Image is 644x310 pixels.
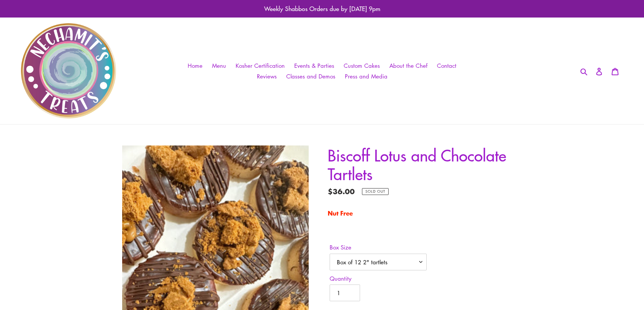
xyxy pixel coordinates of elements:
strong: Nut Free [328,208,353,217]
span: Contact [437,62,456,70]
a: About the Chef [386,60,431,71]
a: Kosher Certification [232,60,289,71]
a: Events & Parties [290,60,338,71]
span: Kosher Certification [236,62,285,70]
span: Menu [212,62,226,70]
span: Sold out [365,190,385,193]
span: Events & Parties [294,62,334,70]
span: $36.00 [328,185,355,197]
a: Menu [208,60,230,71]
span: Custom Cakes [344,62,380,70]
label: Quantity [330,274,427,283]
a: Contact [433,60,460,71]
span: Home [188,62,202,70]
a: Home [184,60,206,71]
span: Reviews [257,72,277,80]
span: About the Chef [389,62,427,70]
span: Press and Media [345,72,387,80]
span: Classes and Demos [286,72,335,80]
a: Reviews [253,71,281,82]
h1: Biscoff Lotus and Chocolate Tartlets [328,145,529,183]
a: Classes and Demos [282,71,339,82]
a: Custom Cakes [340,60,384,71]
label: Box Size [330,243,427,252]
a: Press and Media [341,71,391,82]
img: Nechamit&#39;s Treats [21,23,116,118]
